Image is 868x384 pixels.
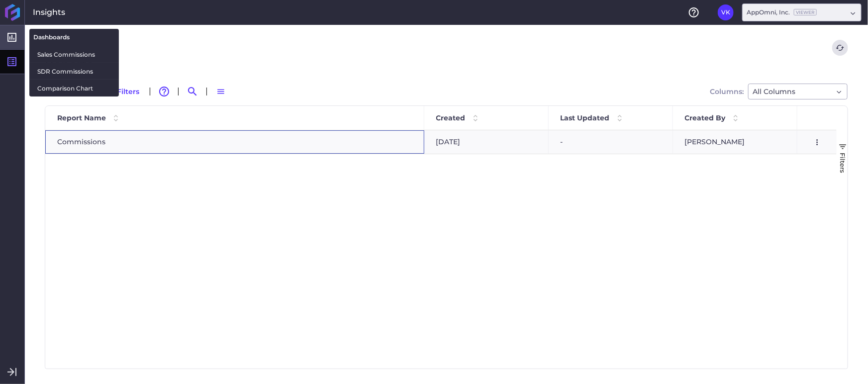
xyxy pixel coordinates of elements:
[436,113,466,122] span: Created
[45,130,424,154] div: Commissions
[839,153,847,173] span: Filters
[57,113,106,122] span: Report Name
[753,86,795,97] span: All Columns
[809,134,825,150] button: User Menu
[686,4,702,20] button: Help
[549,130,673,154] div: -
[561,113,610,122] span: Last Updated
[748,84,848,99] div: Dropdown select
[710,88,744,95] span: Columns:
[742,3,862,21] div: Dropdown select
[747,8,817,17] div: AppOmni, Inc.
[673,130,797,154] div: [PERSON_NAME]
[832,40,848,56] button: Refresh
[45,130,837,154] div: Press SPACE to select this row.
[718,4,734,20] button: User Menu
[424,130,549,154] div: [DATE]
[685,113,726,122] span: Created By
[794,9,817,15] ins: Viewer
[185,84,200,99] button: Search by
